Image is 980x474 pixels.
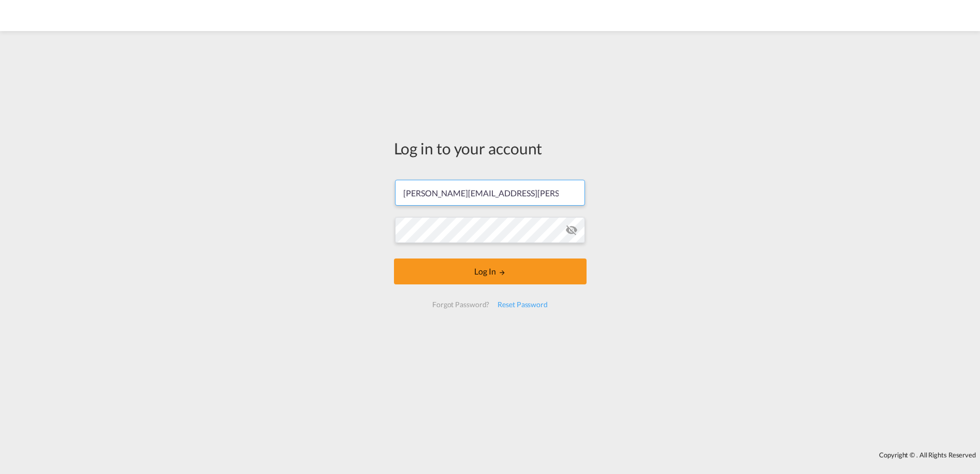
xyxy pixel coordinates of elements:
[428,295,493,314] div: Forgot Password?
[493,295,552,314] div: Reset Password
[394,258,587,284] button: LOGIN
[394,137,587,159] div: Log in to your account
[565,224,578,236] md-icon: icon-eye-off
[395,180,585,206] input: Enter email/phone number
